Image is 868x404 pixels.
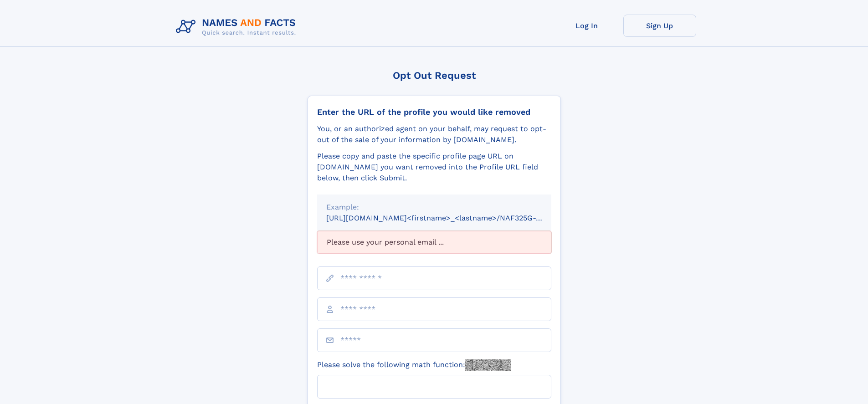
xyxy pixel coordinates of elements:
a: Log In [550,15,623,37]
div: You, or an authorized agent on your behalf, may request to opt-out of the sale of your informatio... [317,123,551,145]
div: Enter the URL of the profile you would like removed [317,107,551,117]
div: Please use your personal email ... [317,231,551,254]
a: Sign Up [623,15,696,37]
div: Example: [326,202,542,213]
div: Please copy and paste the specific profile page URL on [DOMAIN_NAME] you want removed into the Pr... [317,151,551,184]
div: Opt Out Request [308,70,561,81]
label: Please solve the following math function: [317,359,511,371]
img: Logo Names and Facts [172,15,303,39]
small: [URL][DOMAIN_NAME]<firstname>_<lastname>/NAF325G-xxxxxxxx [326,214,569,222]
